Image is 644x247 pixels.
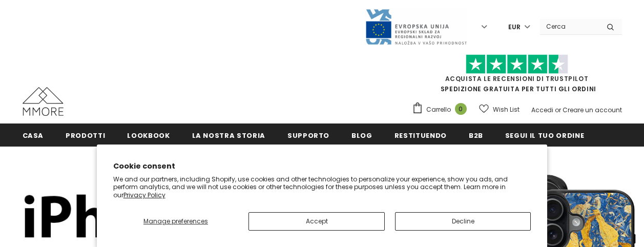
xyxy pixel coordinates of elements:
[540,19,599,34] input: Search Site
[395,212,531,231] button: Decline
[394,123,447,147] a: Restituendo
[123,191,165,199] a: Privacy Policy
[113,212,239,231] button: Manage preferences
[505,123,584,147] a: Segui il tuo ordine
[66,131,105,140] span: Prodotti
[287,123,329,147] a: supporto
[531,106,553,114] a: Accedi
[287,131,329,140] span: supporto
[479,100,520,118] a: Wish List
[127,123,170,147] a: Lookbook
[127,131,170,140] span: Lookbook
[469,131,483,140] span: B2B
[113,175,531,199] p: We and our partners, including Shopify, use cookies and other technologies to personalize your ex...
[192,131,265,140] span: La nostra storia
[351,131,372,140] span: Blog
[23,87,64,116] img: Casi MMORE
[493,105,520,115] span: Wish List
[469,123,483,147] a: B2B
[23,123,44,147] a: Casa
[466,54,568,74] img: Fidati di Pilot Stars
[563,106,622,114] a: Creare un account
[23,131,44,140] span: Casa
[365,8,467,46] img: Javni Razpis
[412,59,622,93] span: SPEDIZIONE GRATUITA PER TUTTI GLI ORDINI
[555,106,561,114] span: or
[505,131,584,140] span: Segui il tuo ordine
[66,123,105,147] a: Prodotti
[394,131,447,140] span: Restituendo
[113,161,531,172] h2: Cookie consent
[412,102,472,117] a: Carrello 0
[426,105,451,115] span: Carrello
[455,103,467,115] span: 0
[445,74,589,83] a: Acquista le recensioni di TrustPilot
[143,217,208,225] span: Manage preferences
[248,212,385,231] button: Accept
[508,22,521,32] span: EUR
[365,22,467,31] a: Javni Razpis
[192,123,265,147] a: La nostra storia
[351,123,372,147] a: Blog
